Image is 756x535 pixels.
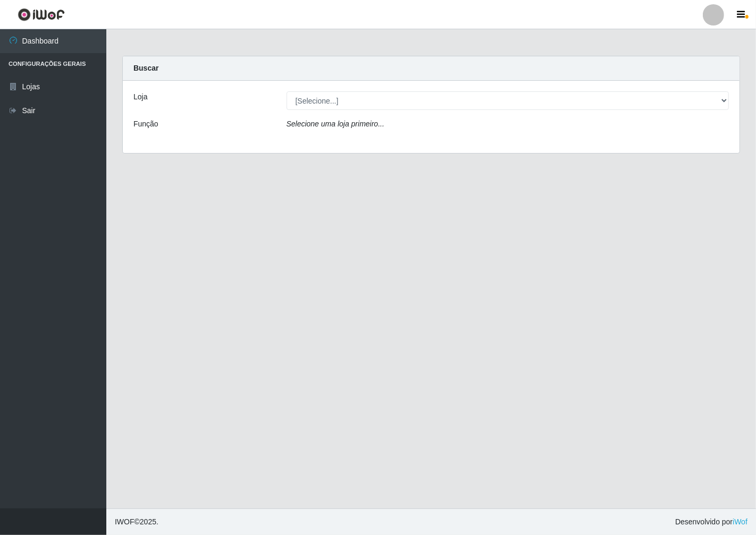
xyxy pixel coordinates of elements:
[18,8,65,21] img: CoreUI Logo
[133,91,147,103] label: Loja
[133,64,158,72] strong: Buscar
[115,517,135,526] span: IWOF
[675,516,747,528] span: Desenvolvido por
[115,516,158,528] span: © 2025 .
[287,120,384,128] i: Selecione uma loja primeiro...
[133,118,158,130] label: Função
[733,517,747,526] a: iWof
